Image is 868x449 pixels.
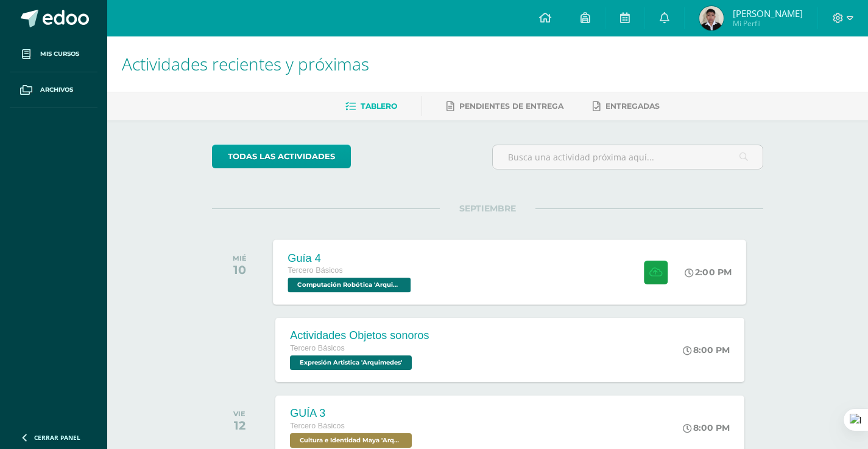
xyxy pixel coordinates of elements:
[290,329,429,342] div: Actividades Objetos sonoros
[290,433,412,448] span: Cultura e Identidad Maya 'Arquimedes'
[699,6,724,30] img: ecdd87eea93b4154956b4c6d499e6b5d.png
[212,145,351,168] a: todas las Actividades
[288,278,411,292] span: Computación Robótica 'Arquimedes'
[685,267,732,278] div: 2:00 PM
[733,18,803,29] span: Mi Perfil
[593,97,660,116] a: Entregadas
[288,266,343,275] span: Tercero Básicos
[446,97,563,116] a: Pendientes de entrega
[233,254,247,262] div: MIÉ
[34,433,80,442] span: Cerrar panel
[605,101,660,111] span: Entregadas
[290,407,415,420] div: GUÍA 3
[459,101,563,111] span: Pendientes de entrega
[40,85,73,95] span: Archivos
[493,145,763,169] input: Busca una actividad próxima aquí...
[733,7,803,19] span: [PERSON_NAME]
[10,36,97,72] a: Mis cursos
[40,49,79,59] span: Mis cursos
[288,252,414,264] div: Guía 4
[290,355,412,370] span: Expresión Artistica 'Arquimedes'
[233,262,247,277] div: 10
[233,418,245,433] div: 12
[345,97,397,116] a: Tablero
[290,422,345,430] span: Tercero Básicos
[683,344,730,355] div: 8:00 PM
[683,422,730,433] div: 8:00 PM
[290,344,345,352] span: Tercero Básicos
[440,203,535,214] span: SEPTIEMBRE
[122,52,369,75] span: Actividades recientes y próximas
[10,72,97,108] a: Archivos
[361,101,397,111] span: Tablero
[233,410,245,418] div: VIE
